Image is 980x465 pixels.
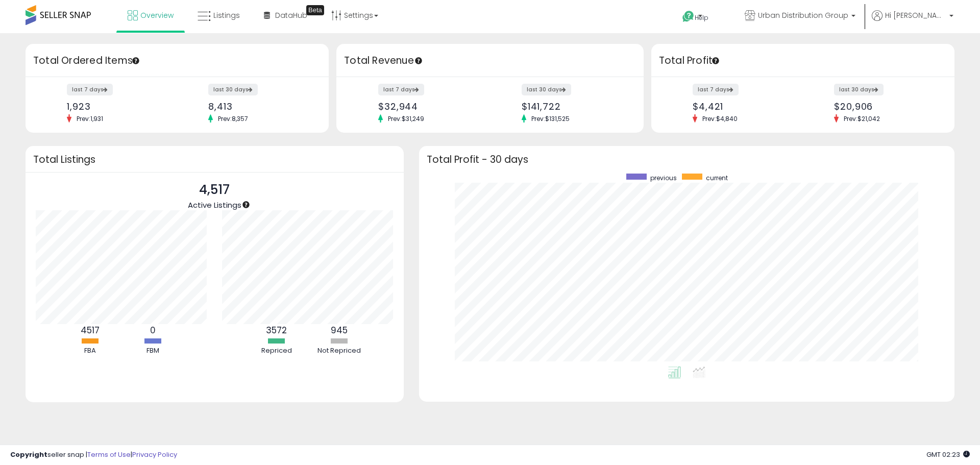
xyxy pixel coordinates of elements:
div: Not Repriced [309,346,370,356]
h3: Total Listings [33,156,396,163]
a: Privacy Policy [132,450,177,459]
label: last 7 days [67,84,113,95]
span: Hi [PERSON_NAME] [885,10,946,20]
h3: Total Profit - 30 days [427,156,947,163]
span: Prev: $21,042 [839,114,885,123]
div: FBA [59,346,120,356]
b: 945 [331,324,348,336]
div: seller snap | | [10,450,177,460]
div: 8,413 [208,101,311,112]
div: $141,722 [522,101,626,112]
span: Prev: $4,840 [697,114,743,123]
div: 1,923 [67,101,169,112]
h3: Total Revenue [344,54,636,68]
a: Terms of Use [87,450,131,459]
div: Tooltip anchor [306,5,324,15]
span: Help [695,13,708,22]
span: Prev: $31,249 [383,114,429,123]
div: $4,421 [693,101,795,112]
div: Repriced [246,346,307,356]
h3: Total Ordered Items [33,54,321,68]
span: Overview [140,10,174,20]
div: Tooltip anchor [414,56,423,65]
b: 0 [150,324,156,336]
label: last 30 days [834,84,884,95]
div: Tooltip anchor [241,200,251,209]
div: Tooltip anchor [131,56,140,65]
label: last 7 days [693,84,739,95]
h3: Total Profit [659,54,947,68]
strong: Copyright [10,450,47,459]
label: last 30 days [208,84,258,95]
div: $20,906 [834,101,937,112]
span: previous [650,174,677,182]
i: Get Help [682,10,695,23]
label: last 7 days [378,84,424,95]
p: 4,517 [188,180,241,200]
b: 3572 [266,324,287,336]
label: last 30 days [522,84,571,95]
span: Active Listings [188,200,241,210]
div: FBM [122,346,183,356]
span: Urban Distribution Group [758,10,848,20]
span: Prev: $131,525 [526,114,575,123]
span: Listings [213,10,240,20]
span: DataHub [275,10,307,20]
span: Prev: 8,357 [213,114,253,123]
a: Help [674,3,728,33]
b: 4517 [81,324,100,336]
div: $32,944 [378,101,482,112]
div: Tooltip anchor [711,56,720,65]
a: Hi [PERSON_NAME] [872,10,953,33]
span: current [706,174,728,182]
span: 2025-09-18 02:23 GMT [926,450,970,459]
span: Prev: 1,931 [71,114,108,123]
